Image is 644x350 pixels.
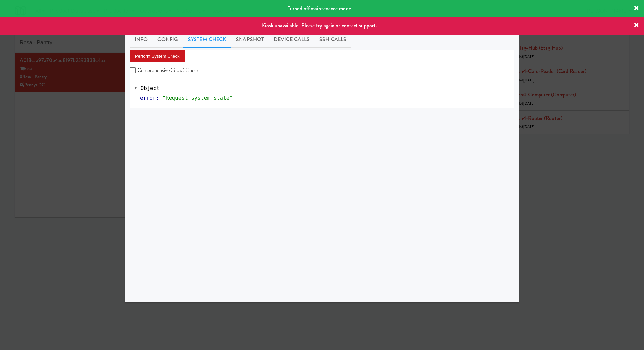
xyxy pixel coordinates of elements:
[130,31,152,48] a: Info
[183,31,231,48] a: System Check
[314,31,351,48] a: SSH Calls
[140,95,156,101] span: error
[152,31,183,48] a: Config
[130,68,137,73] input: Comprehensive (Slow) Check
[130,66,199,75] label: Comprehensive (Slow) Check
[288,5,351,12] span: Turned off maintenance mode
[269,31,314,48] a: Device Calls
[141,85,160,91] span: Object
[130,50,185,62] button: Perform System Check
[262,22,377,29] span: Kiosk unavailable. Please try again or contact support.
[162,95,233,101] span: "Request system state"
[231,31,269,48] a: Snapshot
[156,95,159,101] span: :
